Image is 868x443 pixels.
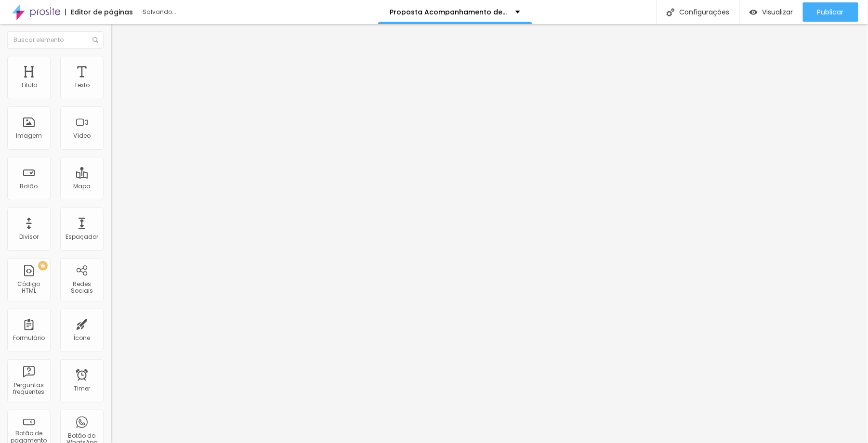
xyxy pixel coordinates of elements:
[111,24,868,443] iframe: Editor
[740,2,803,22] button: Visualizar
[390,9,508,15] p: Proposta Acompanhamento de Bebê
[10,281,48,295] div: Código HTML
[750,8,758,16] img: view-1.svg
[74,335,91,341] div: Ícone
[92,37,98,43] img: Icone
[74,82,90,89] div: Texto
[19,234,39,240] div: Divisor
[817,8,844,16] span: Publicar
[73,183,91,190] div: Mapa
[21,82,37,89] div: Título
[65,9,133,15] div: Editor de páginas
[63,281,101,295] div: Redes Sociais
[74,385,90,392] div: Timer
[667,8,675,16] img: Icone
[16,132,42,139] div: Imagem
[73,132,91,139] div: Vídeo
[143,9,253,15] div: Salvando...
[7,31,104,49] input: Buscar elemento
[803,2,858,22] button: Publicar
[10,382,48,396] div: Perguntas frequentes
[20,183,38,190] div: Botão
[763,8,793,16] span: Visualizar
[13,335,45,341] div: Formulário
[66,234,98,240] div: Espaçador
